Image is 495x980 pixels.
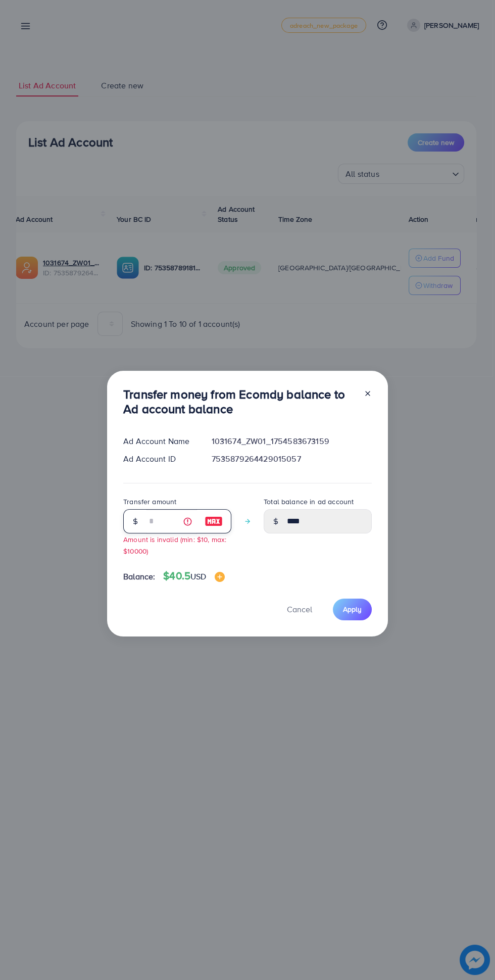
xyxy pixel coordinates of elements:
div: 1031674_ZW01_1754583673159 [204,435,380,447]
button: Cancel [274,599,325,620]
div: 7535879264429015057 [204,453,380,465]
label: Total balance in ad account [264,497,354,507]
span: Balance: [123,571,155,582]
span: USD [190,571,206,582]
div: Ad Account ID [115,453,204,465]
h3: Transfer money from Ecomdy balance to Ad account balance [123,387,356,416]
small: Amount is invalid (min: $10, max: $10000) [123,534,226,556]
img: image [215,572,225,582]
label: Transfer amount [123,497,176,507]
div: Ad Account Name [115,435,204,447]
h4: $40.5 [163,570,224,582]
span: Cancel [287,604,312,615]
span: Apply [343,604,362,614]
button: Apply [333,599,372,620]
img: image [205,515,223,527]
